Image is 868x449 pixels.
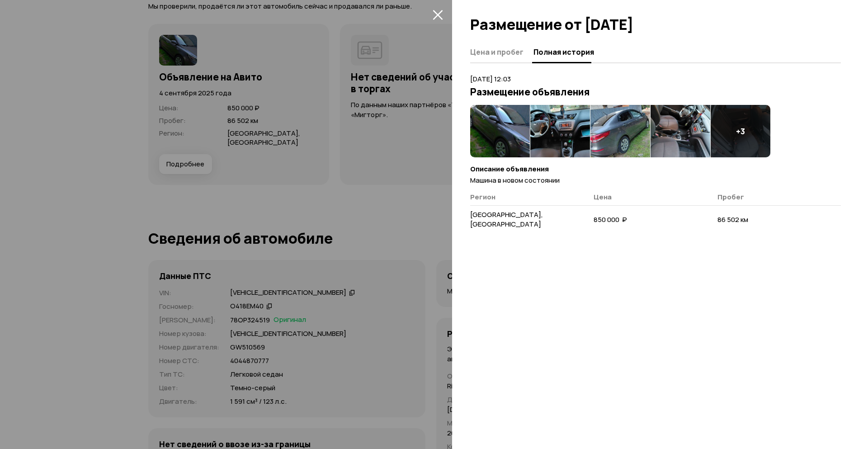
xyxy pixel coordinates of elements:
span: Полная история [533,47,594,57]
span: Пробег [717,192,744,202]
span: Регион [470,192,495,202]
h3: Размещение объявления [470,86,841,98]
span: Цена и пробег [470,47,524,57]
span: 850 000 ₽ [594,215,627,224]
button: закрыть [430,7,445,22]
span: [GEOGRAPHIC_DATA], [GEOGRAPHIC_DATA] [470,210,543,229]
img: 1.juREsbaM1CHwkirP9bSduR3MIk-QJUU5xSIXN8Z2FDnGJxFqyyIZapMgGG7FcUI6y3EVa_I.TpaQSwOX5DJGRVSzFokX80J... [470,105,530,157]
h4: Описание объявления [470,165,841,174]
h4: + 3 [736,126,745,136]
img: 1.qsr9EraM8A9JMQ7hTF-dzaVvBmF_0GFAf9czEniDYhh_gzRHKoYwRHzXZkcoiTxHc4ViQks.ROMmooNc-yAnOM6oswmFD05... [651,105,710,157]
span: Машина в новом состоянии [470,175,560,185]
img: 1.mewyKraMwymGCT3HgwHmtmtXNUfmsVYztewBY7S9AmKw6wcwvb1UZrW_VjS36gM_vOsBNYQ.6pM2GJrD1dnBS5SzQqaw9gt... [530,105,590,157]
span: 86 502 км [717,215,748,224]
span: Цена [594,192,612,202]
img: 1.dvmZ-7aMLDwt2NLSKI5OocKG2lJKYeEiTWvudExhvCMbarsqFmy8cR9o73YaOrkgTW3vJS8.fM3DHYvUph4OYD2cKWoJ4iW... [590,105,650,157]
p: [DATE] 12:03 [470,74,841,84]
